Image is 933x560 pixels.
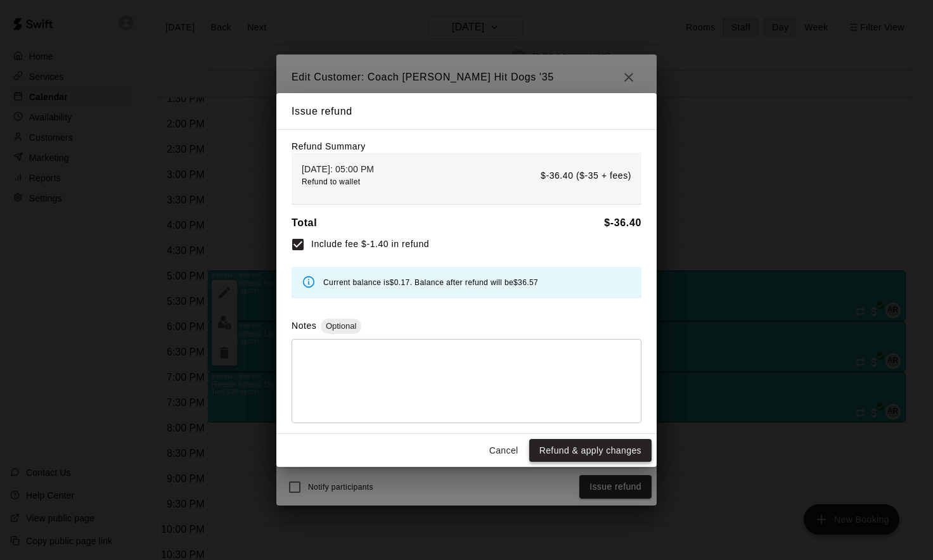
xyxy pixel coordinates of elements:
h2: Issue refund [276,93,657,130]
label: Refund Summary [292,141,366,151]
h6: Total [292,215,317,231]
button: Cancel [484,439,524,462]
span: Include fee $-1.40 in refund [311,238,429,251]
p: [DATE]: 05:00 PM [302,163,374,175]
h6: $ -36.40 [604,215,641,231]
label: Notes [292,321,316,331]
button: Refund & apply changes [529,439,652,462]
span: Current balance is $0.17 . Balance after refund will be $36.57 [323,278,538,287]
span: Refund to wallet [302,177,360,186]
p: $-36.40 ($-35 + fees) [541,169,631,182]
span: Optional [321,321,361,331]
